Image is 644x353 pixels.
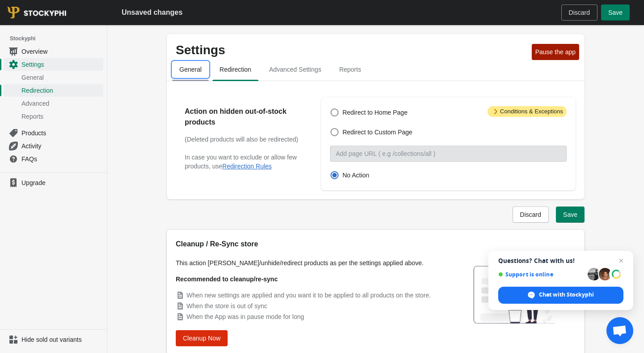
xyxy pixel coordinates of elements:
button: general [170,58,211,81]
span: Settings [21,60,102,69]
a: Activity [4,139,103,152]
a: Settings [4,58,103,71]
button: Save [556,207,585,223]
span: Products [21,129,102,138]
span: Save [563,211,577,218]
button: Pause the app [532,44,579,60]
span: General [172,61,209,77]
p: In case you want to exclude or allow few products, use [185,153,303,171]
a: General [4,71,103,84]
h2: Action on hidden out-of-stock products [185,106,303,128]
a: Advanced [4,97,103,110]
span: Redirection [212,61,258,77]
p: Settings [176,43,528,57]
span: Hide sold out variants [21,335,102,344]
p: This action [PERSON_NAME]/unhide/redirect products as per the settings applied above. [176,258,444,267]
a: Products [4,126,103,139]
button: redirection [211,58,260,81]
span: Overview [21,47,102,56]
a: Upgrade [4,176,103,189]
h2: Unsaved changes [122,7,182,18]
span: When the App was in pause mode for long [186,313,304,320]
a: Overview [4,45,103,58]
button: Discard [513,207,549,223]
span: General [21,73,102,82]
span: Reports [332,61,368,77]
button: Cleanup Now [176,330,228,346]
input: Add page URL ( e.g /collections/all ) [330,146,567,162]
div: redirection [167,81,585,199]
span: Cleanup Now [183,335,220,342]
a: Reports [4,110,103,123]
span: Discard [569,9,590,16]
span: Support is online [498,271,585,278]
button: Advanced settings [260,58,330,81]
span: Discard [520,211,541,218]
span: Chat with Stockyphi [498,287,623,304]
button: reports [330,58,370,81]
span: Chat with Stockyphi [539,291,594,299]
a: Hide sold out variants [4,333,103,346]
strong: Recommended to cleanup/re-sync [176,276,278,283]
h2: Cleanup / Re-Sync store [176,239,444,250]
span: Save [608,9,623,16]
span: Advanced Settings [262,61,329,77]
span: Conditions & Exceptions [487,106,567,117]
a: Open chat [606,317,633,344]
span: Stockyphi [10,34,107,43]
span: Activity [21,142,102,151]
button: Redirection Rules [222,163,272,170]
span: Reports [21,112,102,121]
span: When the store is out of sync [186,302,267,310]
span: Advanced [21,99,102,108]
span: Redirection [21,86,102,95]
a: FAQs [4,152,103,165]
span: Redirect to Home Page [343,108,408,117]
span: Upgrade [21,178,102,187]
button: Save [601,4,630,21]
span: Redirect to Custom Page [343,128,412,137]
span: Questions? Chat with us! [498,257,623,264]
span: When new settings are applied and you want it to be applied to all products on the store. [186,292,431,299]
span: No Action [343,171,369,180]
h3: (Deleted products will also be redirected) [185,135,303,144]
a: Redirection [4,84,103,97]
span: Pause the app [535,48,576,56]
span: FAQs [21,155,102,164]
button: Discard [561,4,597,21]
